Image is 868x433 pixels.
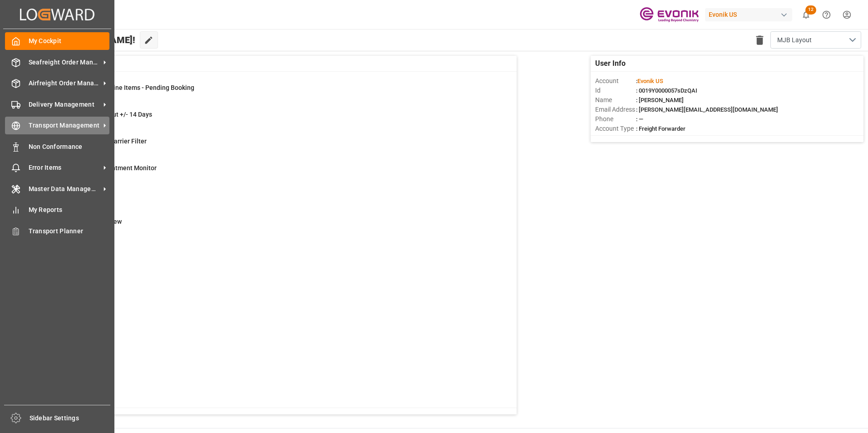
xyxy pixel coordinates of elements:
a: 4026CIP Low Cost Carrier FilterShipment [47,137,505,156]
a: My Reports [5,201,109,219]
span: : 0019Y0000057sDzQAI [636,87,697,94]
span: Hello [PERSON_NAME]! [38,31,135,49]
button: Help Center [816,5,837,25]
a: 258Drayage Appointment MonitorShipment [47,163,505,182]
span: : [636,78,663,84]
span: Sidebar Settings [30,413,111,423]
a: 0Draffens New Line Items - Pending BookingLine Item [47,83,505,102]
button: show 12 new notifications [796,5,816,25]
span: Delivery Management [29,100,100,109]
span: Account Type [595,124,636,133]
div: Evonik US [705,8,792,21]
span: : [PERSON_NAME] [636,97,684,103]
span: Name [595,95,636,105]
button: Evonik US [705,6,796,23]
span: MJB Layout [777,35,812,45]
span: Transport Management [29,121,100,130]
span: Transport Planner [29,226,110,236]
span: Account [595,76,636,86]
span: Id [595,86,636,95]
span: : [PERSON_NAME][EMAIL_ADDRESS][DOMAIN_NAME] [636,106,778,113]
a: My Cockpit [5,32,109,50]
img: Evonik-brand-mark-Deep-Purple-RGB.jpeg_1700498283.jpeg [640,7,699,23]
a: Non Conformance [5,138,109,155]
span: Phone [595,114,636,124]
span: Error Items [29,163,100,172]
button: open menu [770,31,861,49]
span: My Cockpit [29,36,110,46]
span: : — [636,116,643,123]
span: My Reports [29,205,110,215]
span: Evonik US [637,78,663,84]
span: : Freight Forwarder [636,125,686,132]
span: 12 [805,5,816,15]
span: Draffens New Line Items - Pending Booking [69,84,194,91]
a: 331Evonik Cargo Cut +/- 14 DaysShipment [47,110,505,129]
a: 9507Drayage FilterShipment [47,190,505,209]
span: Non Conformance [29,142,110,152]
span: Master Data Management [29,184,100,194]
span: Seafreight Order Management [29,58,100,67]
span: Email Address [595,105,636,114]
span: Airfreight Order Management [29,79,100,88]
span: User Info [595,58,626,69]
a: Transport Planner [5,222,109,240]
a: 15Drayage OverviewTransport Unit [47,217,505,236]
